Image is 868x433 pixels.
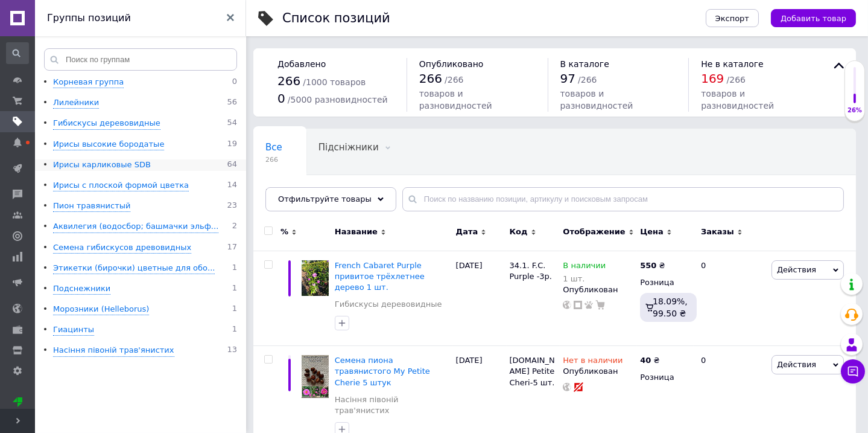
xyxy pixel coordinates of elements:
[453,251,507,346] div: [DATE]
[227,97,237,109] span: 56
[227,345,237,356] span: 13
[841,359,865,383] button: Чат с покупателем
[510,261,553,281] span: 34.1. F.C. Purple -3р.
[563,226,625,237] span: Отображение
[335,299,442,310] a: Гибискусы деревовидные
[694,251,768,346] div: 0
[701,226,734,237] span: Заказы
[845,106,864,115] div: 26%
[280,226,288,237] span: %
[640,226,664,237] span: Цена
[563,366,634,377] div: Опубликован
[653,297,688,318] span: 18.09%, 99.50 ₴
[563,284,634,295] div: Опубликован
[781,14,846,23] span: Добавить товар
[227,139,237,150] span: 19
[640,261,656,270] b: 550
[701,89,774,111] span: товаров и разновидностей
[777,360,816,369] span: Действия
[44,48,237,71] input: Поиск по группам
[227,159,237,171] span: 64
[53,139,164,150] div: Ирисы высокие бородатые
[227,242,237,254] span: 17
[302,355,329,397] img: Семена пиона травянистого My Petite Cherie 5 штук
[578,75,597,85] span: / 266
[288,95,388,104] span: / 5000 разновидностей
[640,355,659,366] div: ₴
[277,91,285,106] span: 0
[227,118,237,129] span: 54
[640,277,691,288] div: Розница
[727,75,746,85] span: / 266
[701,59,764,69] span: Не в каталоге
[53,345,174,356] div: Насіння півоній трав'янистих
[445,75,463,85] span: / 266
[640,356,651,365] b: 40
[419,89,492,111] span: товаров и разновидностей
[701,71,724,86] span: 169
[53,221,218,233] div: Аквилегия (водосбор; башмачки эльф...
[227,180,237,191] span: 14
[53,263,215,274] div: Этикетки (бирочки) цветные для обо...
[277,74,300,88] span: 266
[335,261,425,292] a: French Cabaret Purple привитое трёхлетнее дерево 1 шт.
[302,260,329,297] img: French Cabaret Purple привитое трёхлетнее дерево 1 шт.
[232,304,237,315] span: 1
[706,9,759,27] button: Экспорт
[53,97,99,109] div: Лилейники
[53,242,191,254] div: Семена гибискусов древовидных
[510,226,528,237] span: Код
[640,372,691,383] div: Розница
[232,263,237,274] span: 1
[560,59,609,69] span: В каталоге
[53,77,124,88] div: Корневая группа
[53,304,149,315] div: Морозники (Helleborus)
[715,14,749,23] span: Экспорт
[265,142,282,153] span: Все
[232,221,237,233] span: 2
[560,71,575,86] span: 97
[777,265,816,274] span: Действия
[335,226,378,237] span: Название
[419,59,484,69] span: Опубликовано
[265,188,347,199] span: Корневая группа
[53,283,110,295] div: Подснежники
[53,118,160,129] div: Гибискусы деревовидные
[53,324,94,336] div: Гиацинты
[563,261,606,274] span: В наличии
[232,324,237,336] span: 1
[771,9,856,27] button: Добавить товар
[419,71,442,86] span: 266
[335,394,450,416] a: Насіння півоній трав'янистих
[265,155,282,164] span: 266
[640,260,665,271] div: ₴
[278,194,372,204] span: Отфильтруйте товары
[510,356,555,386] span: [DOMAIN_NAME] Petite Cheri-5 шт.
[282,12,390,25] div: Список позиций
[53,180,189,191] div: Ирисы с плоской формой цветка
[277,59,326,69] span: Добавлено
[335,356,430,386] a: Семена пиона травянистого My Petite Cherie 5 штук
[563,356,622,368] span: Нет в наличии
[318,142,379,153] span: Підсніжники
[232,283,237,295] span: 1
[303,77,366,87] span: / 1000 товаров
[232,77,237,88] span: 0
[456,226,478,237] span: Дата
[227,200,237,212] span: 23
[53,159,151,171] div: Ирисы карликовые SDB
[560,89,633,111] span: товаров и разновидностей
[563,274,606,283] div: 1 шт.
[402,187,844,211] input: Поиск по названию позиции, артикулу и поисковым запросам
[53,200,130,212] div: Пион травянистый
